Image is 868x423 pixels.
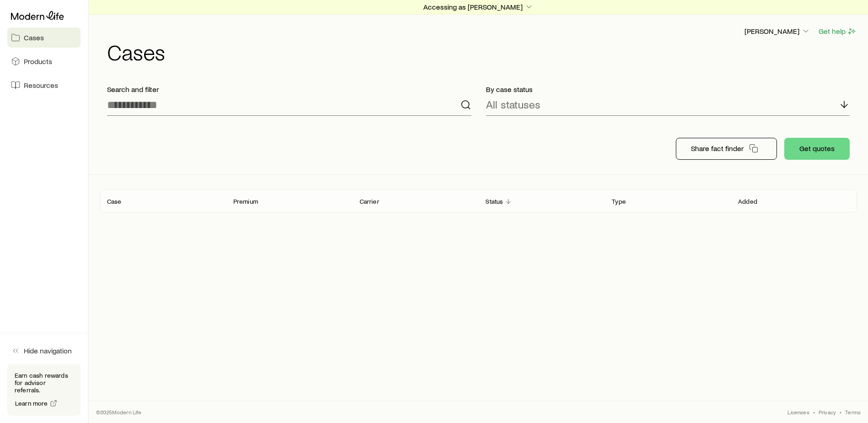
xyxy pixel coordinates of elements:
span: Products [24,57,52,66]
span: Learn more [15,400,48,407]
button: Share fact finder [676,138,777,160]
p: [PERSON_NAME] [744,27,810,36]
button: Get quotes [784,138,850,160]
p: By case status [486,85,850,94]
a: Terms [845,408,861,416]
a: Resources [7,75,81,95]
p: Share fact finder [691,144,744,153]
a: Privacy [819,408,836,416]
span: • [840,408,841,416]
p: Accessing as [PERSON_NAME] [423,2,534,11]
div: Client cases [100,190,857,212]
h1: Cases [107,41,857,63]
p: All statuses [486,98,540,111]
a: Licenses [787,408,809,416]
p: Premium [233,198,258,205]
p: Case [107,198,122,205]
p: Type [612,198,626,205]
p: Status [485,198,503,205]
div: Earn cash rewards for advisor referrals.Learn more [7,364,81,416]
a: Products [7,51,81,71]
p: Added [738,198,757,205]
p: Search and filter [107,85,471,94]
span: Hide navigation [24,346,72,355]
p: Earn cash rewards for advisor referrals. [15,372,73,394]
a: Cases [7,27,81,48]
button: [PERSON_NAME] [744,26,811,37]
button: Get help [818,26,857,37]
p: © 2025 Modern Life [96,408,142,416]
span: Cases [24,33,44,42]
p: Carrier [360,198,379,205]
span: • [813,408,815,416]
span: Resources [24,81,58,90]
button: Hide navigation [7,341,81,361]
